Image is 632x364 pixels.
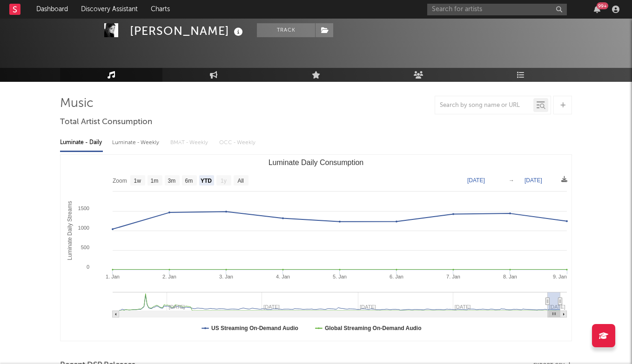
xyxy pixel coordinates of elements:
[269,159,364,166] text: Luminate Daily Consumption
[237,178,243,184] text: All
[467,177,485,184] text: [DATE]
[81,245,89,250] text: 500
[162,274,176,279] text: 2. Jan
[201,178,212,184] text: YTD
[168,178,176,184] text: 3m
[594,6,600,13] button: 99+
[503,274,517,279] text: 8. Jan
[60,135,103,151] div: Luminate - Daily
[211,325,298,331] text: US Streaming On-Demand Audio
[87,264,89,270] text: 0
[390,274,403,279] text: 6. Jan
[78,225,89,231] text: 1000
[185,178,193,184] text: 6m
[509,177,514,184] text: →
[435,102,533,109] input: Search by song name or URL
[597,2,608,9] div: 99 +
[134,178,141,184] text: 1w
[549,304,565,310] text: [DATE]
[257,23,315,37] button: Track
[61,155,571,341] svg: Luminate Daily Consumption
[130,23,245,39] div: [PERSON_NAME]
[106,274,120,279] text: 1. Jan
[113,178,127,184] text: Zoom
[427,4,567,15] input: Search for artists
[553,274,567,279] text: 9. Jan
[325,325,422,331] text: Global Streaming On-Demand Audio
[67,201,73,260] text: Luminate Daily Streams
[112,135,161,151] div: Luminate - Weekly
[151,178,159,184] text: 1m
[276,274,290,279] text: 4. Jan
[446,274,460,279] text: 7. Jan
[60,117,152,128] span: Total Artist Consumption
[333,274,347,279] text: 5. Jan
[219,274,233,279] text: 3. Jan
[524,177,542,184] text: [DATE]
[221,178,227,184] text: 1y
[78,205,89,211] text: 1500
